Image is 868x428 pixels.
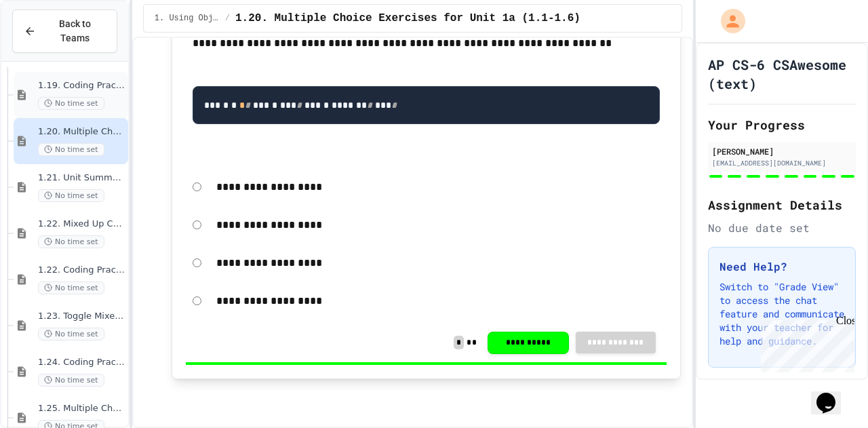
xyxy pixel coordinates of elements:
[155,13,220,24] span: 1. Using Objects and Methods
[719,280,844,348] p: Switch to "Grade View" to access the chat feature and communicate with your teacher for help and ...
[38,172,125,184] span: 1.21. Unit Summary 1b (1.7-1.15)
[38,281,104,294] span: No time set
[38,126,125,138] span: 1.20. Multiple Choice Exercises for Unit 1a (1.1-1.6)
[707,5,749,37] div: My Account
[38,328,104,341] span: No time set
[38,235,104,248] span: No time set
[12,9,117,53] button: Back to Teams
[5,5,94,86] div: Chat with us now!Close
[708,55,856,93] h1: AP CS-6 CSAwesome (text)
[235,10,580,26] span: 1.20. Multiple Choice Exercises for Unit 1a (1.1-1.6)
[44,17,106,45] span: Back to Teams
[38,143,104,156] span: No time set
[719,258,844,275] h3: Need Help?
[38,311,125,322] span: 1.23. Toggle Mixed Up or Write Code Practice 1b (1.7-1.15)
[811,374,854,414] iframe: chat widget
[38,374,104,387] span: No time set
[38,403,125,414] span: 1.25. Multiple Choice Exercises for Unit 1b (1.9-1.15)
[755,315,854,372] iframe: chat widget
[708,115,856,134] h2: Your Progress
[38,97,104,110] span: No time set
[225,13,230,24] span: /
[38,80,125,92] span: 1.19. Coding Practice 1a (1.1-1.6)
[708,195,856,214] h2: Assignment Details
[712,158,852,168] div: [EMAIL_ADDRESS][DOMAIN_NAME]
[38,189,104,202] span: No time set
[708,220,856,236] div: No due date set
[38,218,125,230] span: 1.22. Mixed Up Code Practice 1b (1.7-1.15)
[712,145,852,157] div: [PERSON_NAME]
[38,357,125,368] span: 1.24. Coding Practice 1b (1.7-1.15)
[38,265,125,276] span: 1.22. Coding Practice 1b (1.7-1.15)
